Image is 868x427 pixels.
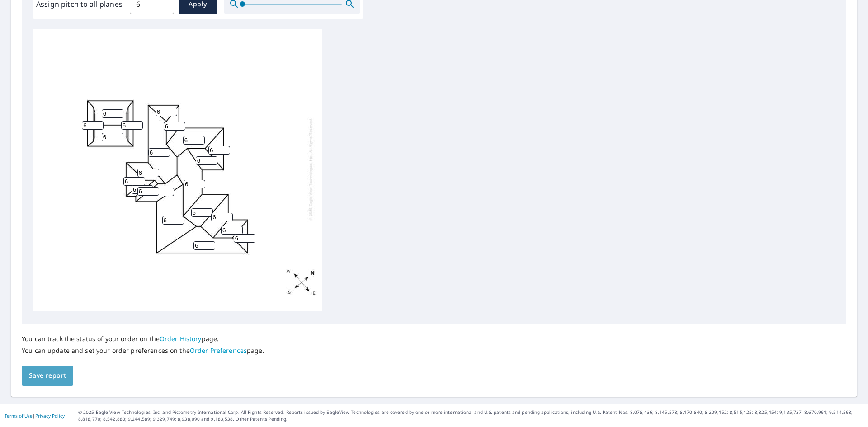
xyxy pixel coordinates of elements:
[5,413,33,419] a: Terms of Use
[22,366,73,386] button: Save report
[22,347,264,355] p: You can update and set your order preferences on the page.
[5,413,65,418] p: |
[22,335,264,343] p: You can track the status of your order on the page.
[78,409,863,422] p: © 2025 Eagle View Technologies, Inc. and Pictometry International Corp. All Rights Reserved. Repo...
[29,370,66,381] span: Save report
[190,346,247,355] a: Order Preferences
[35,413,65,419] a: Privacy Policy
[160,334,202,343] a: Order History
